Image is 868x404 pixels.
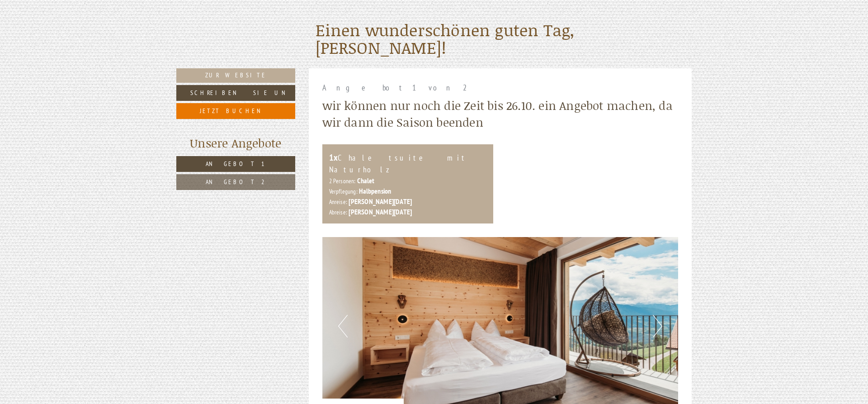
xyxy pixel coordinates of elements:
[357,176,374,185] b: Chalet
[206,178,266,186] span: Angebot 2
[176,103,295,119] a: Jetzt buchen
[329,198,348,206] small: Anreise:
[329,152,338,163] b: 1x
[206,160,266,168] span: Angebot 1
[329,208,348,216] small: Abreise:
[653,315,662,337] button: Next
[349,197,412,206] b: [PERSON_NAME][DATE]
[359,186,391,195] b: Halbpension
[329,187,358,195] small: Verpflegung:
[329,151,487,176] div: Chaletsuite mit Naturholz
[329,177,356,185] small: 2 Personen:
[176,68,295,83] a: Zur Website
[322,97,679,131] div: wir können nur noch die Zeit bis 26.10. ein Angebot machen, da wir dann die Saison beenden
[322,82,472,93] span: Angebot 1 von 2
[176,85,295,101] a: Schreiben Sie uns
[349,207,412,216] b: [PERSON_NAME][DATE]
[316,21,685,57] h1: Einen wunderschönen guten Tag, [PERSON_NAME]!
[176,135,295,152] div: Unsere Angebote
[338,315,348,337] button: Previous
